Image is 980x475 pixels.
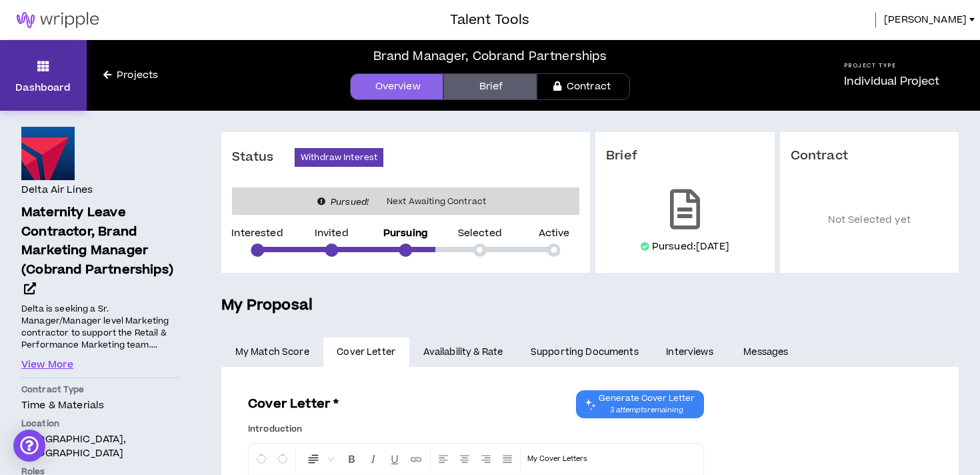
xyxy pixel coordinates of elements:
[248,418,302,440] label: Introduction
[21,384,179,396] p: Contract Type
[517,338,652,367] a: Supporting Documents
[383,229,428,238] p: Pursuing
[221,338,323,367] a: My Match Score
[231,229,283,238] p: Interested
[15,81,71,95] p: Dashboard
[791,148,949,164] h3: Contract
[406,446,426,472] button: Insert Link
[273,446,293,472] button: Redo
[523,446,591,472] button: Template
[385,446,405,472] button: Format Underline
[21,398,179,412] p: Time & Materials
[350,73,443,100] a: Overview
[337,345,395,360] span: Cover Letter
[497,446,517,472] button: Justify Align
[599,405,695,416] span: 3 attempts remaining
[21,358,73,372] button: View More
[315,229,349,238] p: Invited
[21,432,179,460] p: [GEOGRAPHIC_DATA], [GEOGRAPHIC_DATA]
[13,430,45,462] div: Open Intercom Messenger
[331,196,369,208] i: Pursued!
[458,229,502,238] p: Selected
[450,10,529,30] h3: Talent Tools
[379,195,494,208] span: Next Awaiting Contract
[527,452,587,466] p: My Cover Letters
[576,390,704,418] button: Chat GPT Cover Letter
[443,73,537,100] a: Brief
[87,68,175,83] a: Projects
[476,446,496,472] button: Right Align
[342,446,362,472] button: Format Bold
[844,61,940,70] h5: Project Type
[232,149,295,165] h3: Status
[599,393,695,404] span: Generate Cover Letter
[373,47,607,65] div: Brand Manager, Cobrand Partnerships
[21,203,173,279] span: Maternity Leave Contractor, Brand Marketing Manager (Cobrand Partnerships)
[537,73,630,100] a: Contract
[221,294,959,317] h5: My Proposal
[409,338,517,367] a: Availability & Rate
[730,338,805,367] a: Messages
[652,240,729,254] p: Pursued: [DATE]
[21,302,179,352] p: Delta is seeking a Sr. Manager/Manager level Marketing contractor to support the Retail & Perform...
[653,338,730,367] a: Interviews
[363,446,383,472] button: Format Italics
[884,13,967,27] span: [PERSON_NAME]
[21,183,93,197] h4: Delta Air Lines
[248,395,339,413] h3: Cover Letter *
[455,446,475,472] button: Center Align
[295,148,383,167] button: Withdraw Interest
[539,229,570,238] p: Active
[21,418,179,430] p: Location
[844,73,940,89] p: Individual Project
[433,446,453,472] button: Left Align
[606,148,764,164] h3: Brief
[21,203,179,300] a: Maternity Leave Contractor, Brand Marketing Manager (Cobrand Partnerships)
[251,446,271,472] button: Undo
[791,184,949,257] p: Not Selected yet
